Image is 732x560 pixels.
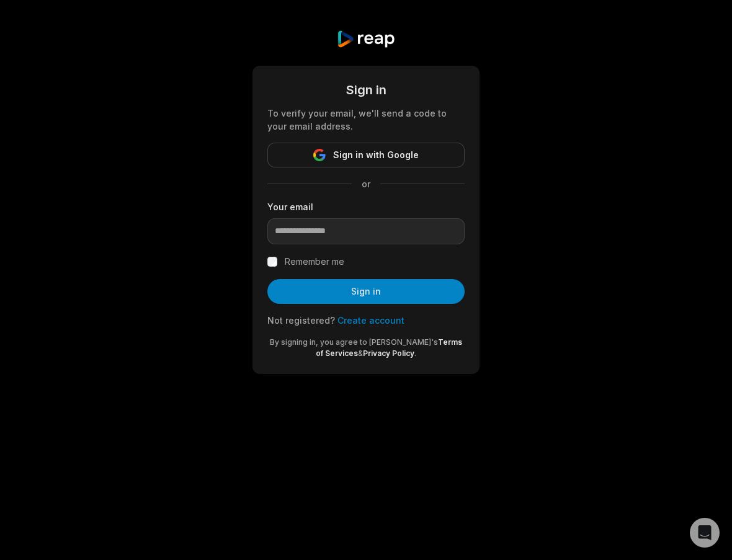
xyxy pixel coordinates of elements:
[267,81,465,99] div: Sign in
[267,107,465,133] div: To verify your email, we'll send a code to your email address.
[414,349,416,358] span: .
[337,315,404,326] a: Create account
[270,337,438,347] span: By signing in, you agree to [PERSON_NAME]'s
[285,254,344,269] label: Remember me
[316,337,462,358] a: Terms of Services
[690,518,720,548] div: Open Intercom Messenger
[267,143,465,167] button: Sign in with Google
[267,315,335,326] span: Not registered?
[358,349,363,358] span: &
[336,30,395,48] img: reap
[267,200,465,213] label: Your email
[352,177,380,190] span: or
[363,349,414,358] a: Privacy Policy
[333,148,419,162] span: Sign in with Google
[267,279,465,304] button: Sign in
